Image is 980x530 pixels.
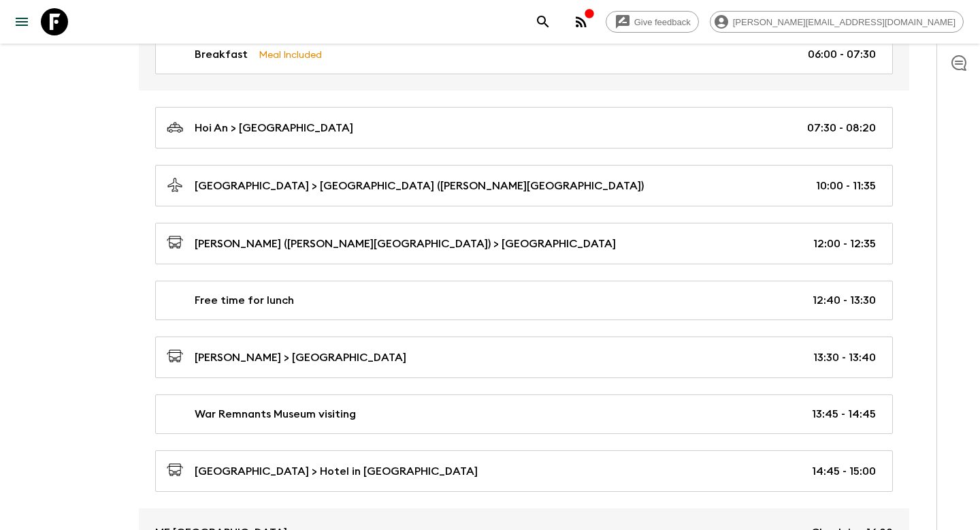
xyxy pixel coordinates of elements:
[710,11,964,33] div: [PERSON_NAME][EMAIL_ADDRESS][DOMAIN_NAME]
[812,463,876,480] p: 14:45 - 15:00
[155,337,893,378] a: [PERSON_NAME] > [GEOGRAPHIC_DATA]13:30 - 13:40
[195,406,356,422] p: War Remnants Museum visiting
[8,8,35,35] button: menu
[808,46,876,63] p: 06:00 - 07:30
[627,17,698,27] span: Give feedback
[813,236,876,252] p: 12:00 - 12:35
[529,8,557,35] button: search adventures
[813,292,876,309] p: 12:40 - 13:30
[155,394,893,434] a: War Remnants Museum visiting13:45 - 14:45
[725,17,963,27] span: [PERSON_NAME][EMAIL_ADDRESS][DOMAIN_NAME]
[195,463,478,480] p: [GEOGRAPHIC_DATA] > Hotel in [GEOGRAPHIC_DATA]
[195,236,616,252] p: [PERSON_NAME] ([PERSON_NAME][GEOGRAPHIC_DATA]) > [GEOGRAPHIC_DATA]
[812,406,876,422] p: 13:45 - 14:45
[195,46,248,63] p: Breakfast
[195,292,294,309] p: Free time for lunch
[155,165,893,206] a: [GEOGRAPHIC_DATA] > [GEOGRAPHIC_DATA] ([PERSON_NAME][GEOGRAPHIC_DATA])10:00 - 11:35
[155,450,893,492] a: [GEOGRAPHIC_DATA] > Hotel in [GEOGRAPHIC_DATA]14:45 - 15:00
[195,178,644,194] p: [GEOGRAPHIC_DATA] > [GEOGRAPHIC_DATA] ([PERSON_NAME][GEOGRAPHIC_DATA])
[816,178,876,194] p: 10:00 - 11:35
[195,120,353,136] p: Hoi An > [GEOGRAPHIC_DATA]
[195,349,406,366] p: [PERSON_NAME] > [GEOGRAPHIC_DATA]
[155,281,893,320] a: Free time for lunch12:40 - 13:30
[606,11,699,33] a: Give feedback
[813,349,876,366] p: 13:30 - 13:40
[259,47,322,62] p: Meal Included
[155,35,893,74] a: BreakfastMeal Included06:00 - 07:30
[155,107,893,149] a: Hoi An > [GEOGRAPHIC_DATA]07:30 - 08:20
[155,223,893,264] a: [PERSON_NAME] ([PERSON_NAME][GEOGRAPHIC_DATA]) > [GEOGRAPHIC_DATA]12:00 - 12:35
[807,120,876,136] p: 07:30 - 08:20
